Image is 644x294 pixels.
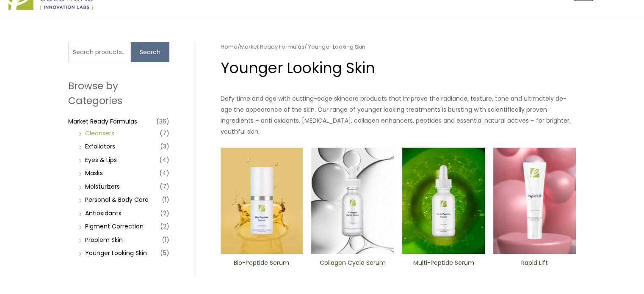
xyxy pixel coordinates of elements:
[68,117,137,126] a: Market Ready Formulas
[85,195,149,204] a: Personal & Body Care
[493,148,576,254] img: Rapid Lift
[85,182,120,191] a: Moisturizers
[131,42,169,62] button: Search
[409,259,478,278] a: Multi-Peptide Serum
[85,129,114,137] a: Cleansers
[402,148,485,254] img: Multi-Peptide ​Serum
[85,142,115,151] a: Exfoliators
[159,154,169,166] span: (4)
[85,169,103,177] a: Masks
[240,43,304,51] a: Market Ready Formulas
[162,234,169,246] span: (1)
[227,259,296,275] h2: Bio-Peptide ​Serum
[159,167,169,179] span: (4)
[500,259,569,275] h2: Rapid Lift
[311,148,394,254] img: Collagen Cycle Serum
[318,259,387,275] h2: Collagen Cycle Serum
[68,42,131,62] input: Search products…
[221,42,576,52] nav: Breadcrumb
[221,58,576,78] h1: Younger Looking Skin
[85,222,144,231] a: PIgment Correction
[85,156,117,164] a: Eyes & Lips
[160,247,169,259] span: (5)
[221,148,303,254] img: Bio-Peptide ​Serum
[85,236,123,244] a: Problem Skin
[160,127,169,139] span: (7)
[162,194,169,206] span: (1)
[156,115,169,127] span: (36)
[160,181,169,192] span: (7)
[500,259,569,278] a: Rapid Lift
[221,43,238,51] a: Home
[85,249,147,257] a: Younger Looking Skin
[160,207,169,219] span: (2)
[85,209,122,217] a: Antioxidants
[160,140,169,152] span: (3)
[68,79,169,107] h2: Browse by Categories
[160,220,169,232] span: (2)
[409,259,478,275] h2: Multi-Peptide Serum
[227,259,296,278] a: Bio-Peptide ​Serum
[221,93,576,137] p: Defy time and age with cutting-edge skincare products that improve the radiance, texture, tone an...
[318,259,387,278] a: Collagen Cycle Serum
